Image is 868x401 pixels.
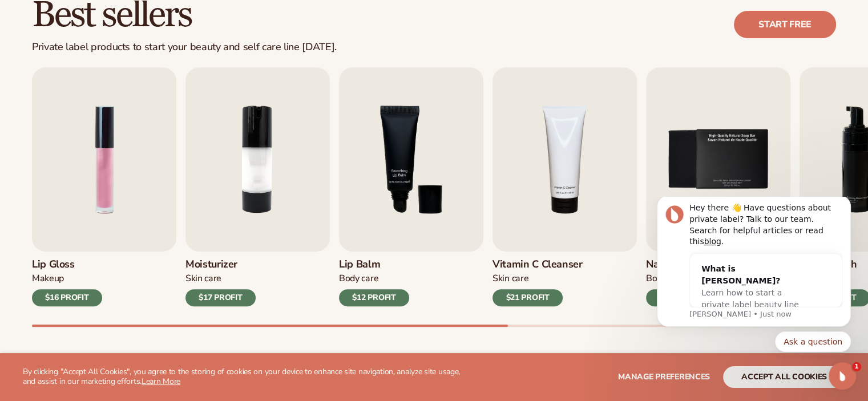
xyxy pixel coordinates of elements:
a: Start free [734,11,836,38]
div: Quick reply options [17,135,211,155]
iframe: Intercom live chat [829,362,856,390]
button: Quick reply: Ask a question [135,135,211,155]
div: $16 PROFIT [32,289,102,306]
div: Private label products to start your beauty and self care line [DATE]. [32,41,337,54]
a: 3 / 9 [339,67,483,306]
h3: Lip Gloss [32,258,102,271]
span: Manage preferences [618,371,710,382]
button: accept all cookies [723,366,845,388]
a: Learn More [142,376,180,387]
div: Skin Care [492,273,583,285]
button: Manage preferences [618,366,710,388]
span: 1 [852,362,861,371]
h3: Moisturizer [185,258,256,271]
p: Message from Lee, sent Just now [50,112,203,123]
a: blog [64,40,82,49]
div: $21 PROFIT [492,289,563,306]
div: What is [PERSON_NAME]?Learn how to start a private label beauty line with [PERSON_NAME] [50,57,179,135]
img: Profile image for Lee [26,9,44,27]
div: What is [PERSON_NAME]? [62,66,168,90]
div: Skin Care [185,273,256,285]
div: Body Care [339,273,409,285]
iframe: Intercom notifications message [640,197,868,359]
div: $17 PROFIT [185,289,256,306]
span: Learn how to start a private label beauty line with [PERSON_NAME] [62,91,159,124]
div: Makeup [32,273,102,285]
div: $12 PROFIT [339,289,409,306]
h3: Vitamin C Cleanser [492,258,583,271]
a: 4 / 9 [492,67,637,306]
a: 5 / 9 [646,67,790,306]
h3: Lip Balm [339,258,409,271]
a: 2 / 9 [185,67,330,306]
p: By clicking "Accept All Cookies", you agree to the storing of cookies on your device to enhance s... [23,367,473,387]
a: 1 / 9 [32,67,176,306]
div: Hey there 👋 Have questions about private label? Talk to our team. Search for helpful articles or ... [50,6,203,50]
div: Message content [50,6,203,110]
